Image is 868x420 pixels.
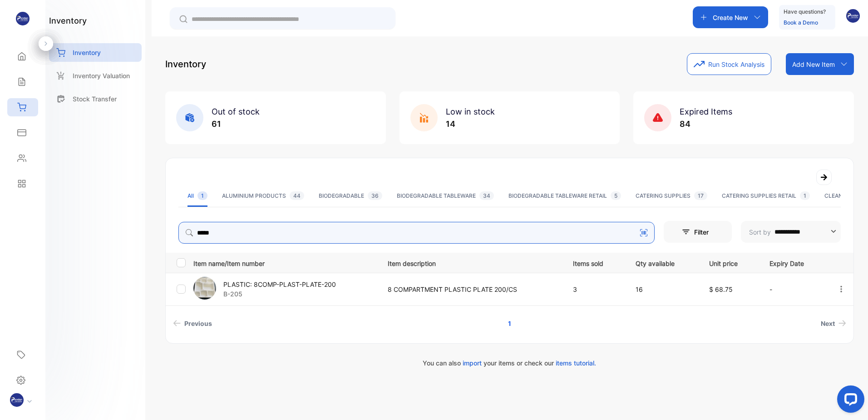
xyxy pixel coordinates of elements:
[636,257,690,268] p: Qty available
[680,118,732,130] p: 84
[680,107,732,116] span: Expired Items
[223,289,336,299] p: B-205
[446,118,495,130] p: 14
[368,191,382,200] span: 36
[784,7,826,16] p: Have questions?
[212,118,260,130] p: 61
[741,221,841,243] button: Sort by
[784,19,818,26] a: Book a Demo
[73,71,130,80] p: Inventory Valuation
[73,48,101,57] p: Inventory
[497,315,522,332] a: Page 1 is your current page
[749,227,771,237] p: Sort by
[713,13,748,22] p: Create New
[817,315,850,332] a: Next page
[846,6,860,28] button: avatar
[446,107,495,116] span: Low in stock
[222,192,304,200] div: ALUMINIUM PRODUCTS
[722,192,810,200] div: CATERING SUPPLIES RETAIL
[166,315,853,332] ul: Pagination
[212,107,260,116] span: Out of stock
[694,191,707,200] span: 17
[693,6,768,28] button: Create New
[290,191,304,200] span: 44
[49,66,142,85] a: Inventory Valuation
[709,257,751,268] p: Unit price
[463,359,482,367] span: import
[792,60,835,69] p: Add New Item
[193,257,376,268] p: Item name/Item number
[709,285,733,293] span: $ 68.75
[687,53,771,75] button: Run Stock Analysis
[49,15,87,27] h1: inventory
[73,94,117,104] p: Stock Transfer
[165,57,206,71] p: Inventory
[165,358,854,368] p: You can also your items or check our
[830,382,868,420] iframe: LiveChat chat widget
[556,359,596,367] span: items tutorial.
[846,9,860,23] img: avatar
[388,285,554,294] p: 8 COMPARTMENT PLASTIC PLATE 200/CS
[769,285,819,294] p: -
[479,191,494,200] span: 34
[636,192,707,200] div: CATERING SUPPLIES
[573,285,617,294] p: 3
[187,192,207,200] div: All
[169,315,216,332] a: Previous page
[193,277,216,300] img: item
[636,285,690,294] p: 16
[573,257,617,268] p: Items sold
[611,191,621,200] span: 5
[197,191,207,200] span: 1
[397,192,494,200] div: BIODEGRADABLE TABLEWARE
[769,257,819,268] p: Expiry Date
[821,319,835,328] span: Next
[184,319,212,328] span: Previous
[508,192,621,200] div: BIODEGRADABLE TABLEWARE RETAIL
[49,43,142,62] a: Inventory
[388,257,554,268] p: Item description
[16,12,30,25] img: logo
[319,192,382,200] div: BIODEGRADABLE
[800,191,810,200] span: 1
[49,90,142,108] a: Stock Transfer
[223,280,336,289] p: PLASTIC: 8COMP-PLAST-PLATE-200
[10,393,24,407] img: profile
